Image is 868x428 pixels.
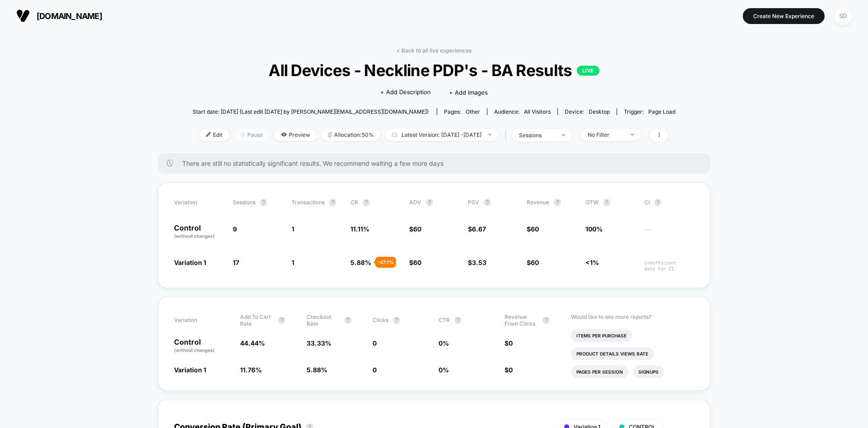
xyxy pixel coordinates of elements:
div: Audience: [494,108,551,115]
span: Edit [199,129,229,141]
span: CTR [439,317,450,323]
button: ? [484,199,491,206]
li: Pages Per Session [571,365,628,378]
div: Trigger: [624,108,675,115]
p: Control [174,224,224,240]
span: Transactions [292,199,325,206]
span: Sessions [233,199,255,206]
div: - 47.1 % [375,257,396,268]
span: Variation [174,313,224,327]
span: $ [505,339,513,347]
span: 1 [292,259,294,266]
img: calendar [392,132,397,137]
span: --- [644,226,694,240]
span: 3.53 [472,259,486,266]
button: Create New Experience [743,8,825,24]
span: + Add Description [380,88,431,97]
span: 0 [373,366,377,374]
span: CI [644,199,694,206]
span: 11.11 % [350,225,369,233]
span: Latest Version: [DATE] - [DATE] [385,129,498,141]
button: ? [363,199,370,206]
button: ? [329,199,336,206]
button: ? [603,199,610,206]
button: [DOMAIN_NAME] [14,9,105,23]
span: OTW [585,199,635,206]
span: 6.67 [472,225,486,233]
span: (without changes) [174,347,215,353]
span: Page Load [648,108,675,115]
a: < Back to all live experiences [396,47,472,54]
span: Device: [557,108,617,115]
span: Clicks [373,317,388,323]
img: end [488,134,491,135]
img: rebalance [328,132,332,137]
span: All Visitors [524,108,551,115]
span: 0 [509,366,513,374]
img: edit [206,132,211,137]
span: | [503,129,512,142]
span: other [466,108,480,115]
span: 33.33 % [307,339,331,347]
div: sessions [519,132,555,139]
p: LIVE [577,66,599,76]
li: Product Details Views Rate [571,347,654,360]
span: PSV [468,199,479,206]
button: ? [654,199,661,206]
div: SD [834,7,852,25]
div: No Filter [588,131,624,138]
span: 5.88 % [350,259,371,266]
span: Pause [234,129,270,141]
span: Start date: [DATE] (Last edit [DATE] by [PERSON_NAME][EMAIL_ADDRESS][DOMAIN_NAME]) [193,108,429,115]
span: $ [409,225,421,233]
span: 0 [509,339,513,347]
p: Control [174,338,231,354]
button: ? [454,317,462,324]
span: Variation [174,199,224,206]
span: + Add Images [449,89,488,96]
span: 0 % [439,366,449,374]
p: Would like to see more reports? [571,313,694,320]
span: 60 [531,259,539,266]
li: Signups [633,365,664,378]
span: Insufficient data for CI [644,260,694,272]
button: SD [831,7,854,25]
span: $ [527,259,539,266]
span: AOV [409,199,421,206]
span: Revenue From Clicks [505,313,538,327]
span: Preview [274,129,317,141]
span: 5.88 % [307,366,327,374]
button: ? [393,317,400,324]
span: 9 [233,225,237,233]
span: 17 [233,259,239,266]
span: 44.44 % [240,339,265,347]
div: Pages: [444,108,480,115]
span: Revenue [527,199,549,206]
span: 1 [292,225,294,233]
span: $ [409,259,421,266]
button: ? [426,199,433,206]
span: 0 [373,339,377,347]
span: [DOMAIN_NAME] [37,11,102,21]
span: Variation 1 [174,259,206,266]
span: Allocation: 50% [321,129,381,141]
span: $ [505,366,513,374]
span: (without changes) [174,233,215,239]
span: There are still no statistically significant results. We recommend waiting a few more days [182,159,692,167]
span: 60 [413,225,421,233]
img: end [562,134,565,136]
img: Visually logo [16,9,30,23]
li: Items Per Purchase [571,329,632,342]
button: ? [278,317,285,324]
span: Checkout Rate [307,313,340,327]
span: $ [527,225,539,233]
span: 11.76 % [240,366,262,374]
span: 60 [413,259,421,266]
span: Variation 1 [174,366,206,374]
span: 100% [585,225,603,233]
span: $ [468,225,486,233]
span: <1% [585,259,599,266]
img: end [241,132,245,137]
span: All Devices - Neckline PDP's - BA Results [217,61,651,80]
button: ? [344,317,352,324]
